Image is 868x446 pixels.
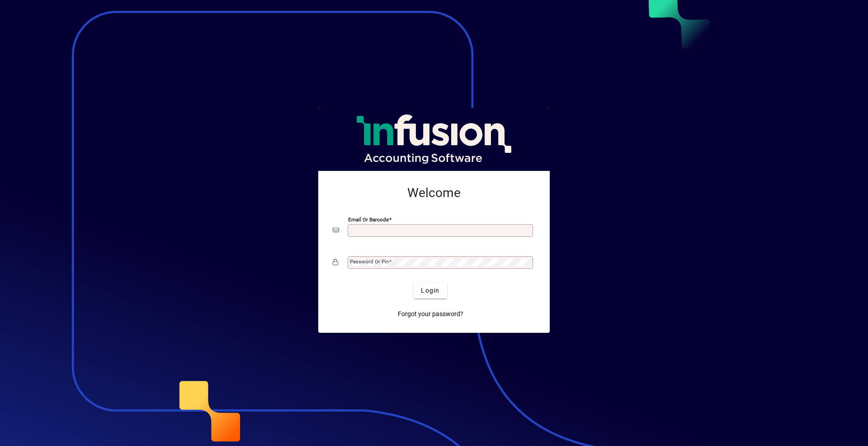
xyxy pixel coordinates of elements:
[348,216,389,223] mat-label: Email or Barcode
[333,185,535,201] h2: Welcome
[421,286,439,295] span: Login
[414,282,447,299] button: Login
[350,258,389,265] mat-label: Password or Pin
[394,306,467,322] a: Forgot your password?
[398,309,463,319] span: Forgot your password?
